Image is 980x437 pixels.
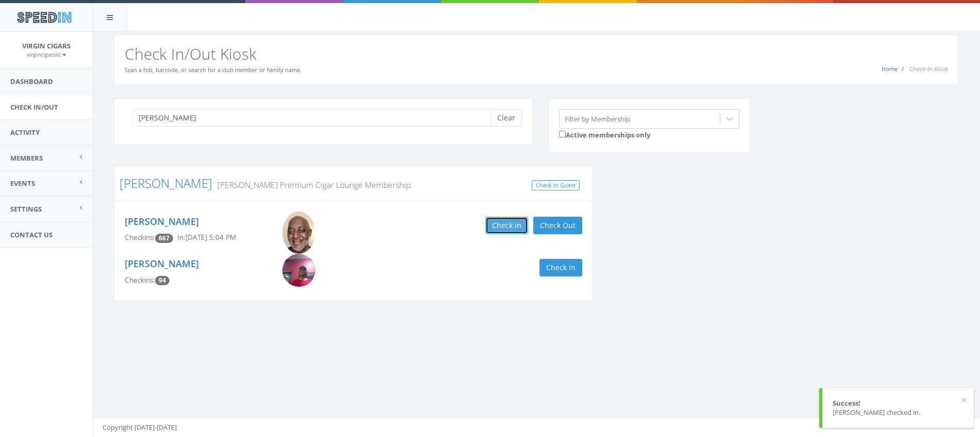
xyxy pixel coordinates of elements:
[961,395,967,406] button: ×
[909,65,949,73] span: Check-In Kiosk
[177,233,236,242] span: In: [DATE] 5:04 PM
[125,215,199,228] a: [PERSON_NAME]
[282,254,315,287] img: Catherine_Edmonds.png
[10,153,43,163] span: Members
[155,234,173,243] span: Checkin count
[120,174,212,191] a: [PERSON_NAME]
[125,66,301,74] small: Scan a fob, barcode, or search for a club member or family name.
[533,217,582,234] button: Check Out
[485,217,528,234] button: Check in
[532,180,580,191] a: Check In Guest
[10,230,53,239] span: Contact Us
[491,109,522,127] button: Clear
[282,212,315,254] img: Erroll_Reese.png
[27,51,66,58] small: virgincigarsllc
[559,131,566,137] input: Active memberships only
[539,259,582,276] button: Check in
[833,408,964,417] div: [PERSON_NAME] checked in.
[212,179,411,190] small: [PERSON_NAME] Premium Cigar Lounge Membership
[27,49,66,59] a: virgincigarsllc
[10,179,35,188] span: Events
[12,8,76,27] img: speedin_logo.png
[125,275,155,285] span: Checkins:
[132,109,498,127] input: Search a name to check in
[833,398,964,408] div: Success!
[565,114,630,124] div: Filter by Membership
[882,65,898,73] a: Home
[559,129,650,140] label: Active memberships only
[22,41,71,50] span: Virgin Cigars
[125,257,199,270] a: [PERSON_NAME]
[125,233,155,242] span: Checkins:
[155,276,170,285] span: Checkin count
[125,45,949,62] h2: Check In/Out Kiosk
[10,204,42,214] span: Settings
